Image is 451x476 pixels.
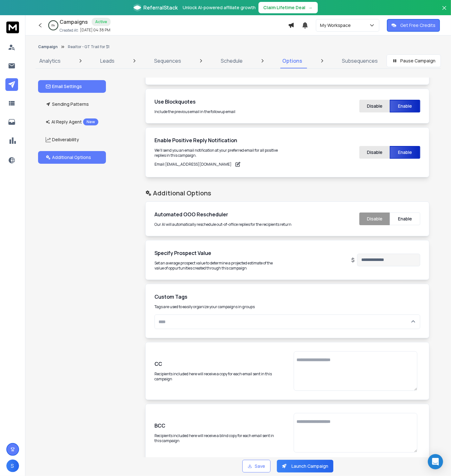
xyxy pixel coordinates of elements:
[52,23,55,27] p: 0 %
[38,80,106,93] button: Email Settings
[38,44,58,49] button: Campaign
[39,57,61,65] p: Analytics
[278,53,306,68] a: Options
[68,44,109,49] p: Realtor - GT Trail for $1
[387,19,440,32] button: Get Free Credits
[258,2,318,13] button: Claim Lifetime Deal→
[320,22,353,29] p: My Workspace
[440,4,448,19] button: Close banner
[46,83,82,90] p: Email Settings
[96,53,118,68] a: Leads
[342,57,378,65] p: Subsequences
[282,57,302,65] p: Options
[338,53,382,68] a: Subsequences
[308,4,313,11] span: →
[221,57,243,65] p: Schedule
[92,18,111,26] div: Active
[6,460,19,472] button: S
[80,28,110,33] p: [DATE] 04:38 PM
[150,53,185,68] a: Sequences
[100,57,114,65] p: Leads
[400,22,435,29] p: Get Free Credits
[144,4,178,11] span: ReferralStack
[183,4,256,11] p: Unlock AI-powered affiliate growth
[60,18,88,26] h1: Campaigns
[36,53,64,68] a: Analytics
[387,54,441,67] button: Pause Campaign
[428,454,443,469] div: Open Intercom Messenger
[60,28,79,33] p: Created At:
[154,57,181,65] p: Sequences
[217,53,246,68] a: Schedule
